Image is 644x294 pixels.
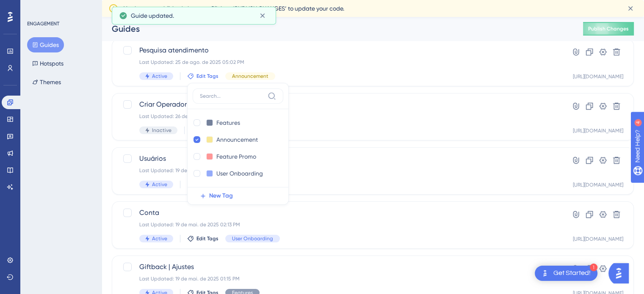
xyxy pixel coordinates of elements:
[209,191,233,201] span: New Tag
[196,235,218,242] span: Edit Tags
[112,23,562,35] div: Guides
[590,264,597,271] div: 1
[187,235,218,242] button: Edit Tags
[216,118,250,128] input: New Tag
[152,73,167,80] span: Active
[573,181,623,188] div: [URL][DOMAIN_NAME]
[232,73,268,80] span: Announcement
[20,2,53,12] span: Need Help?
[152,127,171,134] span: Inactive
[139,99,539,110] span: Criar Operador
[139,154,539,164] span: Usuários
[27,37,64,52] button: Guides
[232,235,273,242] span: User Onboarding
[139,113,539,120] div: Last Updated: 26 de fev. de 2025 09:46 AM
[553,269,591,278] div: Get Started!
[193,187,288,204] button: New Tag
[139,59,539,66] div: Last Updated: 25 de ago. de 2025 05:02 PM
[124,3,344,14] span: You have unpublished changes. Click on ‘PUBLISH CHANGES’ to update your code.
[27,56,69,71] button: Hotspots
[608,261,634,286] iframe: UserGuiding AI Assistant Launcher
[139,208,539,218] span: Conta
[216,151,258,162] input: New Tag
[196,73,218,80] span: Edit Tags
[59,4,61,11] div: 4
[27,20,59,27] div: ENGAGEMENT
[131,11,174,21] span: Guide updated.
[588,25,629,32] span: Publish Changes
[139,262,539,272] span: Giftback | Ajustes
[540,268,550,278] img: launcher-image-alternative-text
[200,93,264,99] input: Search...
[139,221,539,228] div: Last Updated: 19 de mai. de 2025 02:13 PM
[216,168,265,179] input: New Tag
[216,135,260,145] input: New Tag
[152,181,167,188] span: Active
[152,235,167,242] span: Active
[27,74,66,90] button: Themes
[139,167,539,174] div: Last Updated: 19 de mai. de 2025 01:13 PM
[535,266,597,281] div: Open Get Started! checklist, remaining modules: 1
[573,127,623,134] div: [URL][DOMAIN_NAME]
[573,236,623,242] div: [URL][DOMAIN_NAME]
[139,45,539,55] span: Pesquisa atendimento
[573,73,623,80] div: [URL][DOMAIN_NAME]
[583,22,634,36] button: Publish Changes
[187,73,218,80] button: Edit Tags
[139,275,539,282] div: Last Updated: 19 de mai. de 2025 01:15 PM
